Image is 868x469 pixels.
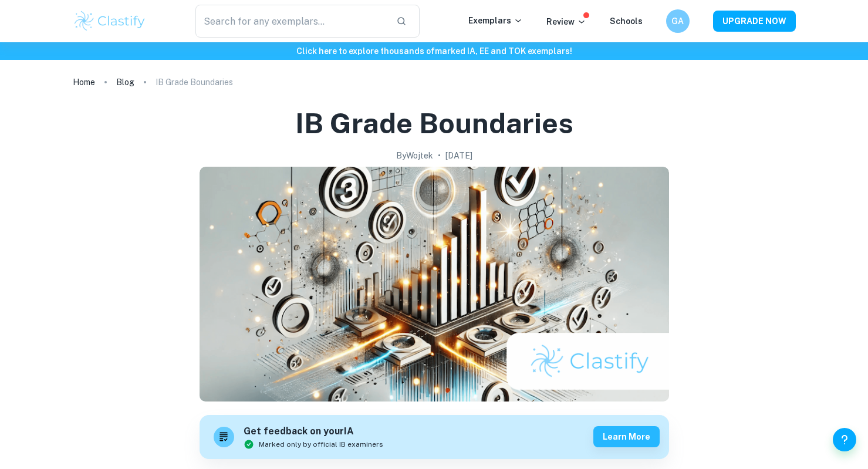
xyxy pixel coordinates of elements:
h1: IB Grade Boundaries [295,104,573,142]
a: Home [73,74,95,90]
h2: [DATE] [445,149,472,162]
input: Search for any exemplars... [195,5,387,38]
img: IB Grade Boundaries cover image [200,167,669,401]
p: • [438,149,441,162]
h6: Get feedback on your IA [244,424,383,439]
img: Clastify logo [73,9,147,33]
h6: GA [671,15,684,28]
button: UPGRADE NOW [713,11,796,32]
h6: Click here to explore thousands of marked IA, EE and TOK exemplars ! [2,45,866,58]
p: IB Grade Boundaries [156,76,233,89]
a: Get feedback on yourIAMarked only by official IB examinersLearn more [200,415,669,459]
button: Learn more [593,426,660,447]
p: Exemplars [468,14,523,27]
button: GA [666,9,690,33]
p: Review [546,15,586,28]
button: Help and Feedback [833,428,856,451]
a: Blog [116,74,134,90]
span: Marked only by official IB examiners [259,439,383,450]
h2: By Wojtek [396,149,433,162]
a: Schools [610,16,643,26]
